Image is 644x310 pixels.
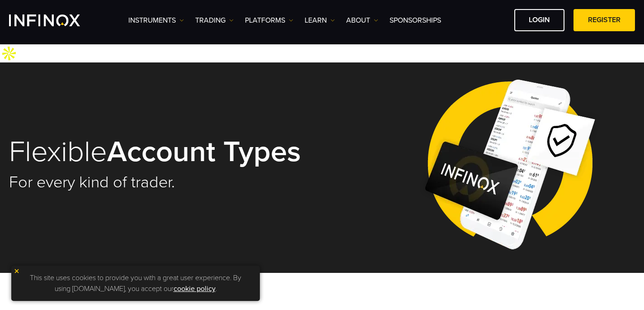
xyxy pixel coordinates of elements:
[245,15,293,26] a: PLATFORMS
[390,15,441,26] a: SPONSORSHIPS
[305,15,335,26] a: Learn
[195,15,234,26] a: TRADING
[107,134,301,170] strong: Account Types
[9,137,310,167] h1: Flexible
[9,172,310,192] h2: For every kind of trader.
[346,15,378,26] a: ABOUT
[573,9,635,31] a: REGISTER
[514,9,564,31] a: LOGIN
[14,268,20,274] img: yellow close icon
[9,14,101,26] a: INFINOX Logo
[174,284,216,293] a: cookie policy
[16,270,255,296] p: This site uses cookies to provide you with a great user experience. By using [DOMAIN_NAME], you a...
[128,15,184,26] a: Instruments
